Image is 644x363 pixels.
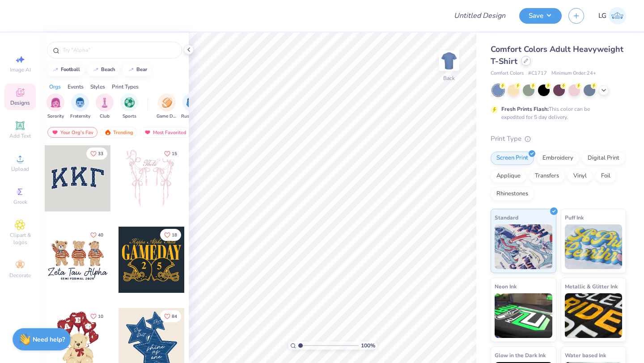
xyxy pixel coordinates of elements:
[140,127,191,138] div: Most Favorited
[10,99,30,106] span: Designs
[172,233,177,237] span: 18
[528,70,547,77] span: # C1717
[495,350,546,360] span: Glow in the Dark Ink
[529,169,565,183] div: Transfers
[9,272,31,279] span: Decorate
[47,93,64,120] button: filter button
[181,93,202,120] div: filter for Rush & Bid
[440,52,458,70] img: Back
[47,63,84,76] button: football
[47,93,64,120] div: filter for Sorority
[90,83,105,91] div: Styles
[124,97,135,108] img: Sports Image
[598,7,626,25] a: LG
[491,70,524,77] span: Comfort Colors
[61,67,80,72] div: football
[565,224,623,269] img: Puff Ink
[501,105,611,121] div: This color can be expedited for 5 day delivery.
[70,93,90,120] button: filter button
[568,169,593,183] div: Vinyl
[92,67,99,72] img: trend_line.gif
[495,224,552,269] img: Standard
[582,152,625,165] div: Digital Print
[87,63,119,76] button: beach
[443,74,455,82] div: Back
[86,229,107,241] button: Like
[565,350,606,360] span: Water based Ink
[157,93,177,120] button: filter button
[160,310,181,322] button: Like
[519,8,562,24] button: Save
[33,335,65,344] strong: Need help?
[11,165,29,173] span: Upload
[127,67,135,72] img: trend_line.gif
[13,198,27,206] span: Greek
[104,129,111,135] img: trending.gif
[123,113,136,120] span: Sports
[181,93,202,120] button: filter button
[172,152,177,156] span: 15
[598,11,606,21] span: LG
[501,106,549,113] strong: Fresh Prints Flash:
[47,127,97,138] div: Your Org's Fav
[491,44,623,67] span: Comfort Colors Adult Heavyweight T-Shirt
[101,67,115,72] div: beach
[565,282,618,291] span: Metallic & Glitter Ink
[98,314,103,319] span: 10
[86,310,107,322] button: Like
[537,152,579,165] div: Embroidery
[98,233,103,237] span: 40
[144,129,151,135] img: most_fav.gif
[120,93,138,120] div: filter for Sports
[62,46,176,55] input: Try "Alpha"
[160,148,181,160] button: Like
[47,113,64,120] span: Sorority
[565,293,623,338] img: Metallic & Glitter Ink
[565,213,584,222] span: Puff Ink
[136,67,147,72] div: bear
[157,93,177,120] div: filter for Game Day
[491,152,534,165] div: Screen Print
[495,213,518,222] span: Standard
[491,187,534,201] div: Rhinestones
[172,314,177,319] span: 84
[157,113,177,120] span: Game Day
[609,7,626,25] img: Lijo George
[112,83,139,91] div: Print Types
[361,342,375,350] span: 100 %
[49,83,61,91] div: Orgs
[100,113,110,120] span: Club
[52,67,59,72] img: trend_line.gif
[86,148,107,160] button: Like
[98,152,103,156] span: 33
[70,93,90,120] div: filter for Fraternity
[10,66,31,73] span: Image AI
[495,293,552,338] img: Neon Ink
[70,113,90,120] span: Fraternity
[491,169,526,183] div: Applique
[181,113,202,120] span: Rush & Bid
[551,70,596,77] span: Minimum Order: 24 +
[160,229,181,241] button: Like
[491,134,626,144] div: Print Type
[447,7,513,25] input: Untitled Design
[68,83,84,91] div: Events
[9,132,31,139] span: Add Text
[162,97,172,108] img: Game Day Image
[595,169,616,183] div: Foil
[4,232,36,246] span: Clipart & logos
[75,97,85,108] img: Fraternity Image
[495,282,517,291] span: Neon Ink
[120,93,138,120] button: filter button
[51,97,61,108] img: Sorority Image
[96,93,114,120] button: filter button
[51,129,59,135] img: most_fav.gif
[96,93,114,120] div: filter for Club
[100,127,137,138] div: Trending
[100,97,110,108] img: Club Image
[123,63,151,76] button: bear
[186,97,197,108] img: Rush & Bid Image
